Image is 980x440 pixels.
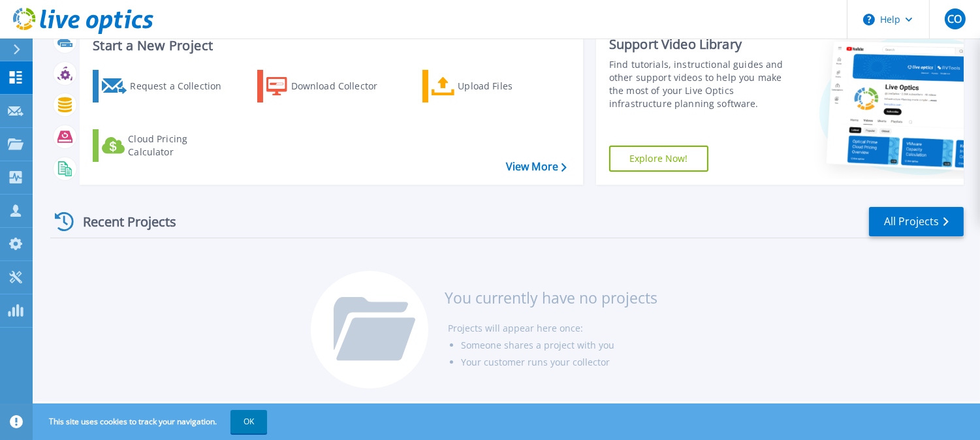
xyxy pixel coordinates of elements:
div: Support Video Library [609,36,793,53]
div: Download Collector [291,73,396,99]
li: Your customer runs your collector [461,354,657,371]
a: Download Collector [257,70,403,102]
h3: Start a New Project [93,39,566,53]
li: Someone shares a project with you [461,337,657,354]
span: CO [947,14,962,24]
div: Upload Files [458,73,562,99]
div: Cloud Pricing Calculator [128,133,232,159]
a: Explore Now! [609,146,708,172]
a: Cloud Pricing Calculator [93,129,238,162]
a: All Projects [869,207,964,236]
h3: You currently have no projects [445,291,657,305]
a: Upload Files [422,70,568,102]
a: Request a Collection [93,70,238,102]
span: This site uses cookies to track your navigation. [36,410,267,433]
a: View More [506,161,567,173]
div: Recent Projects [50,206,194,238]
div: Find tutorials, instructional guides and other support videos to help you make the most of your L... [609,58,793,110]
li: Projects will appear here once: [448,320,657,337]
button: OK [230,410,267,433]
div: Request a Collection [130,73,234,99]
